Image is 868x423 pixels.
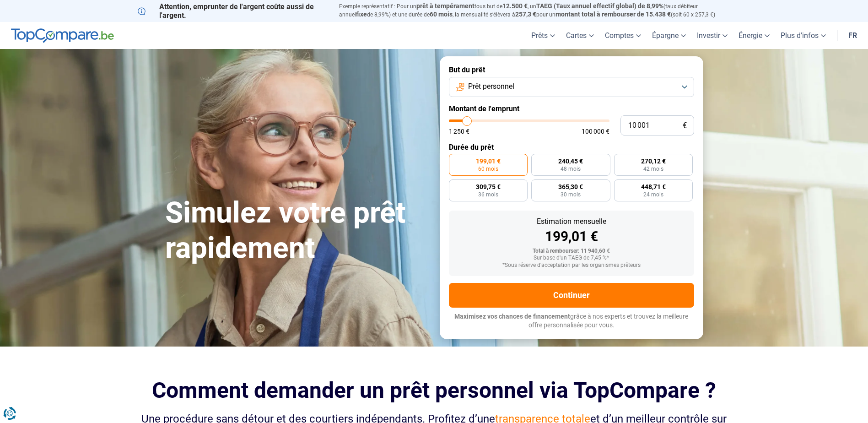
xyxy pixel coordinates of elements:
[478,192,498,197] span: 36 mois
[468,81,514,92] span: Prêt personnel
[515,11,536,18] span: 257,3 €
[339,2,731,19] p: Exemple représentatif : Pour un tous but de , un (taux débiteur annuel de 8,99%) et une durée de ...
[456,255,687,261] div: Sur base d'un TAEG de 7,45 %*
[502,2,528,10] span: 12.500 €
[643,166,663,172] span: 42 mois
[456,218,687,225] div: Estimation mensuelle
[449,283,694,308] button: Continuer
[449,143,694,152] label: Durée du prêt
[449,312,694,330] p: grâce à nos experts et trouvez la meilleure offre personnalisée pour vous.
[843,22,863,49] a: fr
[561,192,581,197] span: 30 mois
[683,122,687,130] span: €
[478,166,498,172] span: 60 mois
[691,22,733,49] a: Investir
[456,230,687,244] div: 199,01 €
[526,22,561,49] a: Prêts
[733,22,775,49] a: Énergie
[456,248,687,255] div: Total à rembourser: 11 940,60 €
[430,11,453,18] span: 60 mois
[449,65,694,74] label: But du prêt
[165,195,429,266] h1: Simulez votre prêt rapidement
[449,128,469,135] span: 1 250 €
[643,192,663,197] span: 24 mois
[11,28,114,43] img: TopCompare
[641,184,666,190] span: 448,71 €
[476,184,501,190] span: 309,75 €
[449,77,694,97] button: Prêt personnel
[582,128,609,135] span: 100 000 €
[456,262,687,269] div: *Sous réserve d'acceptation par les organismes prêteurs
[641,158,666,164] span: 270,12 €
[561,22,599,49] a: Cartes
[775,22,831,49] a: Plus d'infos
[599,22,647,49] a: Comptes
[561,166,581,172] span: 48 mois
[454,313,570,320] span: Maximisez vos chances de financement
[647,22,691,49] a: Épargne
[356,11,367,18] span: fixe
[138,378,731,403] h2: Comment demander un prêt personnel via TopCompare ?
[416,2,474,10] span: prêt à tempérament
[476,158,501,164] span: 199,01 €
[536,2,663,10] span: TAEG (Taux annuel effectif global) de 8,99%
[555,11,671,18] span: montant total à rembourser de 15.438 €
[558,158,583,164] span: 240,45 €
[558,184,583,190] span: 365,30 €
[138,2,328,20] p: Attention, emprunter de l'argent coûte aussi de l'argent.
[449,104,694,113] label: Montant de l'emprunt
